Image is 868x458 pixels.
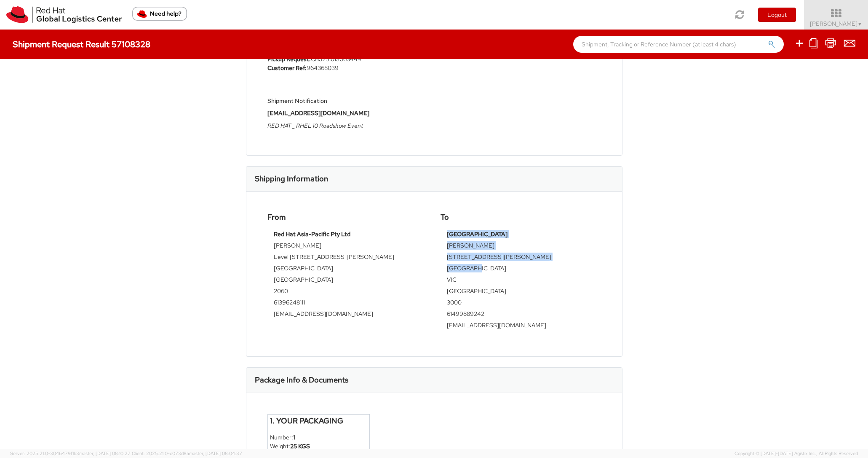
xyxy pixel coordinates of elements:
strong: 1 [293,434,295,441]
h4: Shipment Request Result 57108328 [13,40,150,49]
i: RED HAT _ RHEL 10 Roadshow Event [267,122,363,129]
span: Client: 2025.21.0-c073d8a [132,450,242,456]
span: ▼ [857,21,863,27]
span: Server: 2025.21.0-3046479f1b3 [10,450,131,456]
img: rh-logistics-00dfa346123c4ec078e1.svg [6,6,122,23]
td: [GEOGRAPHIC_DATA] [274,264,422,275]
button: Logout [758,8,796,22]
td: 61396248111 [274,298,422,310]
li: Weight: [270,442,368,451]
td: 3000 [447,298,595,310]
li: 964368039 [267,64,428,73]
td: [EMAIL_ADDRESS][DOMAIN_NAME] [274,310,422,321]
strong: [GEOGRAPHIC_DATA] [447,230,507,238]
td: [STREET_ADDRESS][PERSON_NAME] [447,253,595,264]
strong: 25 KGS [290,442,310,450]
td: VIC [447,275,595,287]
td: 61499889242 [447,310,595,321]
h4: From [267,213,428,221]
strong: Red Hat Asia-Pacific Pty Ltd [274,230,350,238]
strong: [EMAIL_ADDRESS][DOMAIN_NAME] [267,109,369,117]
h3: Package Info & Documents [255,376,348,384]
button: Need help? [132,7,187,21]
span: master, [DATE] 08:04:37 [189,450,242,456]
td: [GEOGRAPHIC_DATA] [274,275,422,287]
td: [PERSON_NAME] [447,241,595,253]
td: [GEOGRAPHIC_DATA] [447,264,595,275]
td: Level [STREET_ADDRESS][PERSON_NAME] [274,253,422,264]
span: [PERSON_NAME] [810,20,863,27]
td: [PERSON_NAME] [274,241,422,253]
td: [EMAIL_ADDRESS][DOMAIN_NAME] [447,321,595,332]
h3: Shipping Information [255,175,328,183]
td: [GEOGRAPHIC_DATA] [447,287,595,298]
h4: To [441,213,601,221]
li: Number: [270,433,368,442]
span: Copyright © [DATE]-[DATE] Agistix Inc., All Rights Reserved [734,450,858,457]
h4: 1. Your Packaging [270,417,368,425]
li: CBJ251013063449 [267,55,428,64]
td: 2060 [274,287,422,298]
strong: Pickup Request: [267,55,311,63]
h5: Shipment Notification [267,98,428,104]
strong: Customer Ref: [267,64,307,72]
input: Shipment, Tracking or Reference Number (at least 4 chars) [573,36,784,53]
span: master, [DATE] 08:10:27 [79,450,131,456]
